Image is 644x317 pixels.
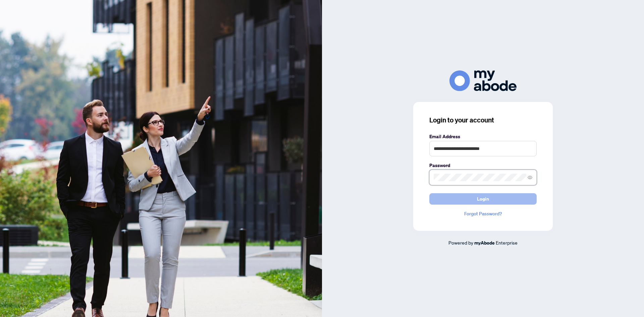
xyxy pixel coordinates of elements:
[448,240,473,246] span: Powered by
[429,115,537,125] h3: Login to your account
[429,193,537,205] button: Login
[429,133,537,140] label: Email Address
[477,194,489,204] span: Login
[528,175,532,180] span: eye
[429,210,537,217] a: Forgot Password?
[429,162,537,169] label: Password
[449,70,517,91] img: ma-logo
[496,240,518,246] span: Enterprise
[474,239,495,247] a: myAbode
